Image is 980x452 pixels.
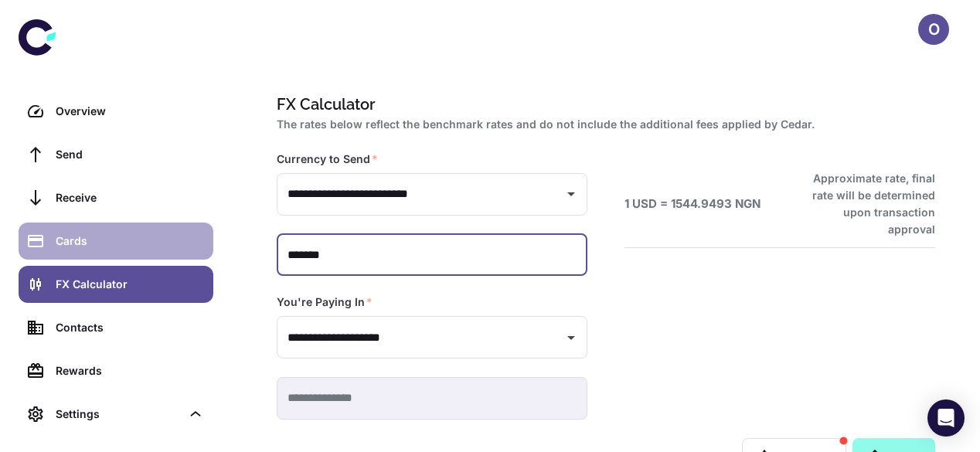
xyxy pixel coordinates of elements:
a: Overview [19,93,213,130]
a: Send [19,136,213,173]
label: You're Paying In [277,294,373,310]
div: Rewards [56,362,204,379]
button: Open [560,327,582,348]
h6: Approximate rate, final rate will be determined upon transaction approval [795,170,935,238]
h6: 1 USD = 1544.9493 NGN [624,195,761,213]
div: Send [56,146,204,163]
div: Receive [56,189,204,206]
a: Contacts [19,309,213,346]
a: Rewards [19,352,213,389]
div: Open Intercom Messenger [927,399,965,437]
a: Receive [19,179,213,216]
label: Currency to Send [277,151,378,167]
div: Overview [56,103,204,120]
button: Open [560,183,582,205]
div: Cards [56,233,204,250]
a: Cards [19,223,213,260]
div: Settings [56,406,181,423]
h1: FX Calculator [277,93,929,116]
button: O [918,14,949,45]
div: Contacts [56,319,204,336]
div: FX Calculator [56,276,204,293]
a: FX Calculator [19,266,213,303]
div: Settings [19,396,213,433]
